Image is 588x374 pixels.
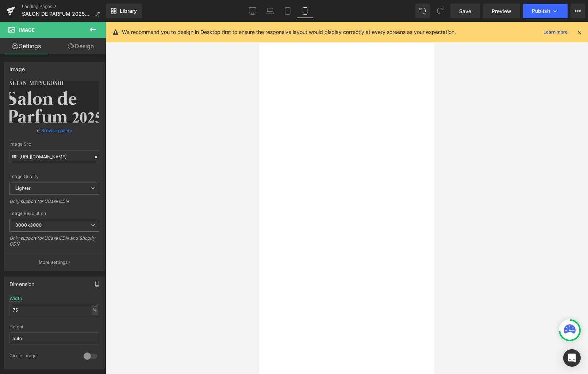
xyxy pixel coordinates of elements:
[9,174,99,179] div: Image Quality
[483,4,520,18] a: Preview
[9,324,99,329] div: Height
[92,305,98,315] div: %
[433,4,447,18] button: Redo
[22,11,92,17] span: SALON DE PARFUM 2025（サロン ド パルファン 2025）
[9,211,99,216] div: Image Resolution
[9,142,99,147] div: Image Src
[9,296,22,301] div: Width
[15,185,31,191] b: Lighter
[106,4,142,18] a: New Library
[54,38,107,54] a: Design
[120,8,137,14] span: Library
[9,332,99,344] input: auto
[244,4,261,18] a: Desktop
[9,127,99,134] div: or
[541,28,570,36] a: Learn more
[9,235,99,252] div: Only support for UCare CDN and Shopify CDN
[122,28,456,36] p: We recommend you to design in Desktop first to ensure the responsive layout would display correct...
[9,353,76,360] div: Circle Image
[19,27,35,33] span: Image
[9,62,25,72] div: Image
[532,8,550,14] span: Publish
[459,7,471,15] span: Save
[9,198,99,209] div: Only support for UCare CDN
[9,277,35,287] div: Dimension
[296,4,314,18] a: Mobile
[22,4,106,9] a: Landing Pages
[570,4,585,18] button: More
[9,150,99,163] input: Link
[4,254,104,271] button: More settings
[563,349,581,367] div: Open Intercom Messenger
[9,304,99,316] input: auto
[41,124,72,137] a: Browse gallery
[39,259,68,266] p: More settings
[15,222,42,228] b: 3000x3000
[415,4,430,18] button: Undo
[261,4,279,18] a: Laptop
[523,4,568,18] button: Publish
[492,7,511,15] span: Preview
[279,4,296,18] a: Tablet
